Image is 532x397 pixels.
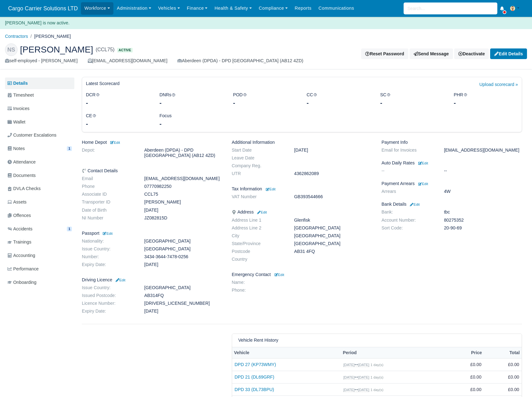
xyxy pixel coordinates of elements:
[77,184,140,189] dt: Phone
[7,132,57,139] span: Customer Escalations
[290,241,377,246] dd: [GEOGRAPHIC_DATA]
[227,148,290,153] dt: Start Date
[82,140,222,145] h6: Home Depot
[160,119,224,128] div: -
[343,375,369,379] small: [DATE] [DATE]
[233,98,297,107] div: -
[0,38,532,70] div: Nils Langgaard-Sorensen
[7,105,29,112] span: Invoices
[82,277,222,283] h6: Driving Licence
[77,239,140,244] dt: Nationality:
[227,280,290,285] dt: Name:
[315,2,358,14] a: Communications
[377,209,439,215] dt: Bank:
[140,215,227,221] dd: JZ082815D
[7,172,36,179] span: Documents
[5,169,74,182] a: Documents
[235,386,338,393] a: DPD 33 (DL73BPU)
[5,78,74,89] a: Details
[7,185,41,192] span: DVLA Checks
[439,225,527,231] dd: 20-90-69
[381,181,522,186] h6: Payment Arrears
[5,2,81,15] span: Cargo Carrier Solutions LTD
[227,225,290,231] dt: Address Line 2
[5,34,28,39] a: Contractors
[5,263,74,275] a: Performance
[82,168,222,173] h6: Contact Details
[446,383,484,396] td: £0.00
[77,215,140,221] dt: NI Number
[115,277,125,282] a: Edit
[484,371,522,383] td: £0.00
[81,91,155,107] div: DCR
[5,209,74,222] a: Offences
[227,257,290,262] dt: Country
[290,194,377,199] dd: GB393544666
[290,218,377,223] dd: Glenfisk
[370,388,383,392] small: 1 day(s)
[439,189,527,194] dd: 4W
[109,140,120,145] a: Edit
[5,196,74,208] a: Assets
[235,361,338,368] a: DPD 27 (KP73WMY)
[228,91,302,107] div: POD
[96,46,114,53] span: (CCL75)
[232,209,372,215] h6: Address
[77,254,140,259] dt: Number:
[381,140,522,145] h6: Payment Info
[177,57,303,64] div: Aberdeen (DPDA) - DPD [GEOGRAPHIC_DATA] (AB12 4ZD)
[77,176,140,181] dt: Email
[115,278,125,282] small: Edit
[67,146,72,151] span: 1
[484,347,522,359] th: Total
[265,186,276,191] a: Edit
[86,98,150,107] div: -
[375,91,449,107] div: SC
[232,272,372,277] h6: Emergency Contact
[5,143,74,155] a: Notes 1
[5,236,74,248] a: Trainings
[449,91,523,107] div: PHR
[227,288,290,293] dt: Phone:
[232,140,372,145] h6: Additional Information
[480,81,518,91] a: Upload scorecard »
[7,265,39,273] span: Performance
[290,148,377,153] dd: [DATE]
[102,231,112,236] a: Edit
[307,98,371,107] div: -
[77,148,140,158] dt: Depot:
[140,246,227,252] dd: [GEOGRAPHIC_DATA]
[77,199,140,205] dt: Transporter ID
[404,3,497,14] input: Search...
[7,212,31,219] span: Offences
[484,359,522,371] td: £0.00
[5,3,81,15] a: Cargo Carrier Solutions LTD
[446,359,484,371] td: £0.00
[377,189,439,194] dt: Arrears
[409,202,420,207] a: Edit
[7,198,27,206] span: Assets
[439,209,527,215] dd: tbc
[370,363,383,367] small: 1 day(s)
[140,199,227,205] dd: [PERSON_NAME]
[238,338,278,343] h6: Vehicle Rent History
[5,249,74,262] a: Accounting
[20,45,93,54] span: [PERSON_NAME]
[7,239,31,246] span: Trainings
[140,192,227,197] dd: CCL75
[77,301,140,306] dt: Licence Number:
[77,293,140,298] dt: Issued Postcode:
[227,249,290,254] dt: Postcode
[484,383,522,396] td: £0.00
[290,225,377,231] dd: [GEOGRAPHIC_DATA]
[227,163,290,168] dt: Company Reg.
[155,91,229,107] div: DNRs
[256,210,267,214] small: Edit
[67,227,72,231] span: 1
[439,218,527,223] dd: 80275352
[446,371,484,383] td: £0.00
[341,347,446,359] th: Period
[7,279,37,286] span: Onboarding
[183,2,211,14] a: Finance
[302,91,376,107] div: CC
